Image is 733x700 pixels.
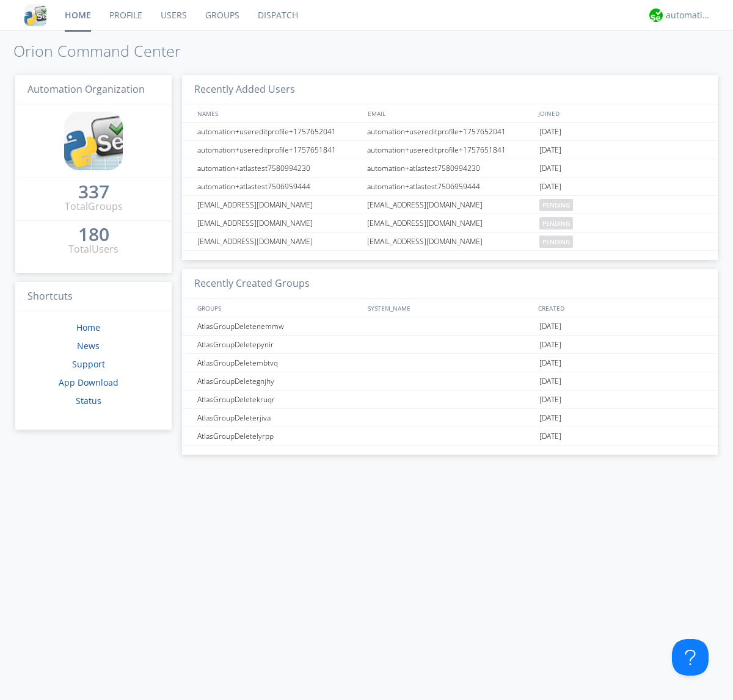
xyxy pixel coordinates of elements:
[182,123,718,141] a: automation+usereditprofile+1757652041automation+usereditprofile+1757652041[DATE]
[24,4,46,26] img: cddb5a64eb264b2086981ab96f4c1ba7
[194,427,363,445] div: AtlasGroupDeletelyrpp
[364,233,536,250] div: [EMAIL_ADDRESS][DOMAIN_NAME]
[76,395,101,406] a: Status
[539,427,561,446] span: [DATE]
[364,123,536,140] div: automation+usereditprofile+1757652041
[194,391,363,408] div: AtlasGroupDeletekruqr
[65,200,123,214] div: Total Groups
[194,214,363,232] div: [EMAIL_ADDRESS][DOMAIN_NAME]
[59,377,119,388] a: App Download
[539,372,561,391] span: [DATE]
[194,159,363,177] div: automation+atlastest7580994230
[194,104,362,122] div: NAMES
[182,354,718,372] a: AtlasGroupDeletembtvq[DATE]
[539,336,561,354] span: [DATE]
[78,228,109,240] div: 180
[182,317,718,336] a: AtlasGroupDeletenemmw[DATE]
[182,75,718,105] h3: Recently Added Users
[182,196,718,214] a: [EMAIL_ADDRESS][DOMAIN_NAME][EMAIL_ADDRESS][DOMAIN_NAME]pending
[539,123,561,141] span: [DATE]
[194,299,362,317] div: GROUPS
[539,236,573,248] span: pending
[194,196,363,214] div: [EMAIL_ADDRESS][DOMAIN_NAME]
[535,299,706,317] div: CREATED
[15,282,172,312] h3: Shortcuts
[539,409,561,427] span: [DATE]
[194,141,363,159] div: automation+usereditprofile+1757651841
[78,228,109,242] a: 180
[364,214,536,232] div: [EMAIL_ADDRESS][DOMAIN_NAME]
[539,391,561,409] span: [DATE]
[649,9,663,22] img: d2d01cd9b4174d08988066c6d424eccd
[364,178,536,195] div: automation+atlastest7506959444
[76,322,100,333] a: Home
[182,409,718,427] a: AtlasGroupDeleterjiva[DATE]
[672,639,709,676] iframe: Toggle Customer Support
[182,336,718,354] a: AtlasGroupDeletepynir[DATE]
[78,186,109,198] div: 337
[539,317,561,336] span: [DATE]
[68,242,119,256] div: Total Users
[27,82,145,96] span: Automation Organization
[194,178,363,195] div: automation+atlastest7506959444
[182,233,718,251] a: [EMAIL_ADDRESS][DOMAIN_NAME][EMAIL_ADDRESS][DOMAIN_NAME]pending
[182,178,718,196] a: automation+atlastest7506959444automation+atlastest7506959444[DATE]
[182,269,718,299] h3: Recently Created Groups
[182,427,718,446] a: AtlasGroupDeletelyrpp[DATE]
[365,104,535,122] div: EMAIL
[194,317,363,335] div: AtlasGroupDeletenemmw
[194,372,363,390] div: AtlasGroupDeletegnjhy
[194,123,363,140] div: automation+usereditprofile+1757652041
[182,214,718,233] a: [EMAIL_ADDRESS][DOMAIN_NAME][EMAIL_ADDRESS][DOMAIN_NAME]pending
[182,159,718,178] a: automation+atlastest7580994230automation+atlastest7580994230[DATE]
[182,372,718,391] a: AtlasGroupDeletegnjhy[DATE]
[539,159,561,178] span: [DATE]
[535,104,706,122] div: JOINED
[78,186,109,200] a: 337
[365,299,535,317] div: SYSTEM_NAME
[194,336,363,353] div: AtlasGroupDeletepynir
[194,409,363,427] div: AtlasGroupDeleterjiva
[539,199,573,211] span: pending
[539,178,561,196] span: [DATE]
[364,196,536,214] div: [EMAIL_ADDRESS][DOMAIN_NAME]
[182,141,718,159] a: automation+usereditprofile+1757651841automation+usereditprofile+1757651841[DATE]
[194,354,363,372] div: AtlasGroupDeletembtvq
[539,141,561,159] span: [DATE]
[72,358,105,370] a: Support
[182,391,718,409] a: AtlasGroupDeletekruqr[DATE]
[666,9,712,21] div: automation+atlas
[364,159,536,177] div: automation+atlastest7580994230
[539,217,573,229] span: pending
[194,233,363,250] div: [EMAIL_ADDRESS][DOMAIN_NAME]
[77,340,100,352] a: News
[364,141,536,159] div: automation+usereditprofile+1757651841
[64,112,123,170] img: cddb5a64eb264b2086981ab96f4c1ba7
[539,354,561,372] span: [DATE]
